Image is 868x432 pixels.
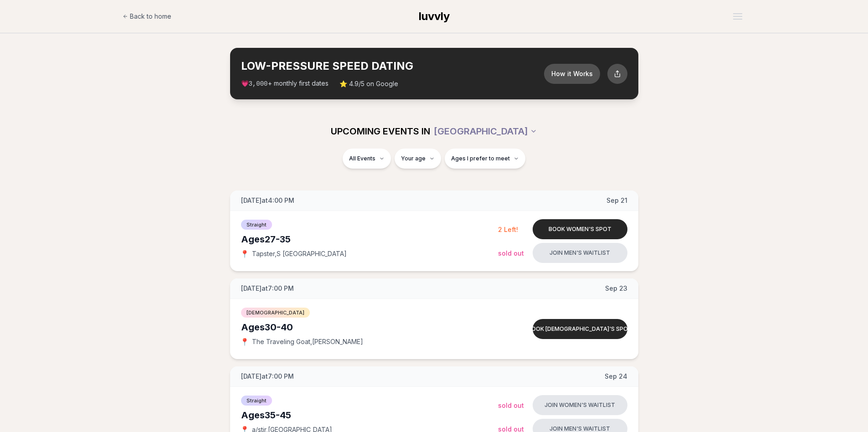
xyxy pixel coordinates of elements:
[533,395,627,415] button: Join women's waitlist
[241,59,544,73] h2: LOW-PRESSURE SPEED DATING
[401,155,426,162] span: Your age
[395,149,441,169] button: Your age
[419,10,450,23] span: luvvly
[123,7,171,26] a: Back to home
[837,401,859,423] iframe: Intercom live chat
[605,284,627,293] span: Sep 23
[533,243,627,263] button: Join men's waitlist
[241,233,498,246] div: Ages 27-35
[445,149,525,169] button: Ages I prefer to meet
[498,226,518,233] span: 2 Left!
[241,250,248,257] span: 📍
[606,196,627,205] span: Sep 21
[241,79,329,88] span: 💗 + monthly first dates
[130,12,171,21] span: Back to home
[252,337,363,346] span: The Traveling Goat , [PERSON_NAME]
[241,284,294,293] span: [DATE] at 7:00 PM
[419,9,450,24] a: luvvly
[498,401,524,409] span: Sold Out
[339,79,398,88] span: ⭐ 4.9/5 on Google
[249,80,268,87] span: 3,000
[544,64,600,84] button: How it Works
[498,249,524,257] span: Sold Out
[241,372,294,381] span: [DATE] at 7:00 PM
[241,308,310,318] span: [DEMOGRAPHIC_DATA]
[451,155,510,162] span: Ages I prefer to meet
[533,219,627,239] button: Book women's spot
[241,220,272,230] span: Straight
[252,249,347,258] span: Tapster , S [GEOGRAPHIC_DATA]
[241,409,498,422] div: Ages 35-45
[331,125,430,138] span: UPCOMING EVENTS IN
[343,149,391,169] button: All Events
[533,319,627,339] button: Book [DEMOGRAPHIC_DATA]'s spot
[241,196,294,205] span: [DATE] at 4:00 PM
[241,321,498,334] div: Ages 30-40
[729,10,746,23] button: Open menu
[241,396,272,406] span: Straight
[349,155,375,162] span: All Events
[605,372,627,381] span: Sep 24
[241,338,248,345] span: 📍
[434,121,537,141] button: [GEOGRAPHIC_DATA]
